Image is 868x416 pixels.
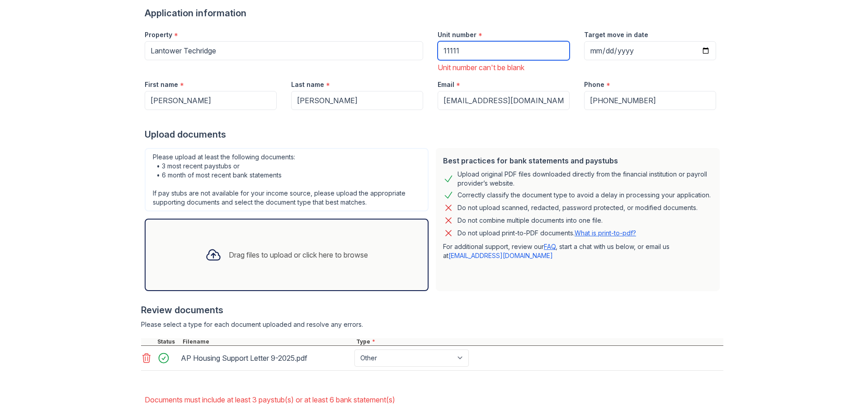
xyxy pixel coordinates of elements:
div: Drag files to upload or click here to browse [229,249,368,260]
label: First name [145,80,178,89]
label: Unit number [438,30,476,39]
div: Please upload at least the following documents: • 3 most recent paystubs or • 6 month of most rec... [145,148,429,211]
div: Correctly classify the document type to avoid a delay in processing your application. [458,190,711,201]
div: Do not upload scanned, redacted, password protected, or modified documents. [458,202,698,213]
a: [EMAIL_ADDRESS][DOMAIN_NAME] [448,252,553,259]
div: Status [156,338,181,345]
a: What is print-to-pdf? [575,229,636,237]
div: Do not combine multiple documents into one file. [458,215,603,226]
div: Best practices for bank statements and paystubs [443,155,712,166]
li: Documents must include at least 3 paystub(s) or at least 6 bank statement(s) [145,391,723,409]
div: Filename [181,338,354,345]
a: FAQ [544,243,556,250]
div: Type [354,338,723,345]
label: Last name [291,80,324,89]
div: Please select a type for each document uploaded and resolve any errors. [141,320,723,329]
div: AP Housing Support Letter 9-2025.pdf [181,351,351,365]
div: Review documents [141,304,723,316]
label: Property [145,30,172,39]
p: For additional support, review our , start a chat with us below, or email us at [443,242,712,260]
label: Phone [584,80,604,89]
div: Upload original PDF files downloaded directly from the financial institution or payroll provider’... [458,170,712,188]
div: Upload documents [145,128,723,141]
p: Do not upload print-to-PDF documents. [458,229,636,238]
label: Email [438,80,454,89]
div: Application information [145,7,723,19]
label: Target move in date [584,30,648,39]
div: Unit number can't be blank [438,62,570,73]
